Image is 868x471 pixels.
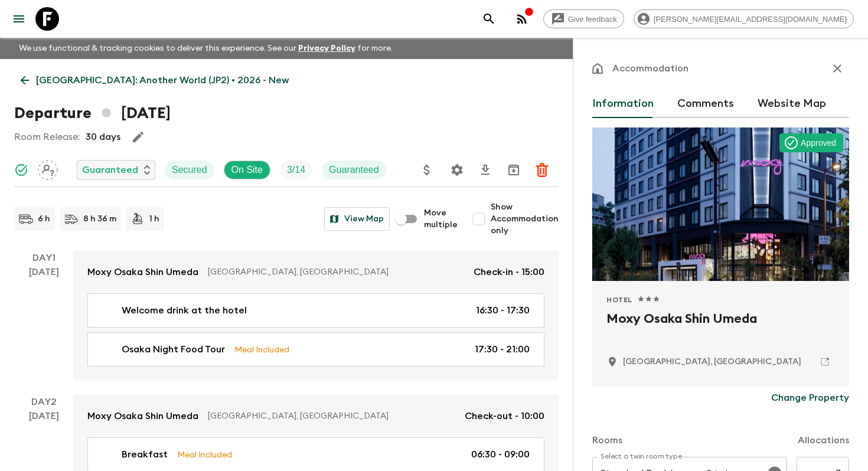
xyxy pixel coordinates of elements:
p: Meal Included [177,448,232,461]
p: On Site [231,163,263,177]
p: Secured [172,163,207,177]
button: Archive (Completed, Cancelled or Unsynced Departures only) [502,158,526,182]
span: Assign pack leader [38,163,58,173]
p: Day 2 [14,395,73,409]
label: Select a twin room type [601,452,682,462]
button: Delete [530,158,554,182]
p: 30 days [86,130,120,144]
p: Check-in - 15:00 [474,265,544,279]
p: 06:30 - 09:00 [471,447,530,462]
a: Moxy Osaka Shin Umeda[GEOGRAPHIC_DATA], [GEOGRAPHIC_DATA]Check-in - 15:00 [73,251,559,293]
p: Approved [801,137,836,149]
p: Osaka Night Food Tour [122,342,225,356]
p: 17:30 - 21:00 [475,342,530,356]
p: [GEOGRAPHIC_DATA]: Another World (JP2) • 2026 - New [36,73,289,87]
button: search adventures [477,7,501,31]
a: Give feedback [543,9,624,28]
p: 6 h [38,213,50,225]
p: Allocations [798,433,849,447]
h2: Moxy Osaka Shin Umeda [606,309,835,347]
h1: Departure [DATE] [14,102,171,125]
p: Welcome drink at the hotel [122,303,247,318]
button: View Map [324,207,390,231]
span: Show Accommodation only [491,201,559,237]
svg: Synced Successfully [14,163,28,177]
p: Moxy Osaka Shin Umeda [87,265,198,279]
button: menu [7,7,31,31]
div: Secured [165,161,214,179]
a: Moxy Osaka Shin Umeda[GEOGRAPHIC_DATA], [GEOGRAPHIC_DATA]Check-out - 10:00 [73,395,559,437]
span: Move multiple [424,207,458,231]
p: Osaka, Japan [623,356,801,368]
div: [PERSON_NAME][EMAIL_ADDRESS][DOMAIN_NAME] [634,9,854,28]
p: 3 / 14 [287,163,305,177]
span: Hotel [606,295,632,305]
p: Change Property [771,391,849,405]
div: Photo of Moxy Osaka Shin Umeda [592,127,849,281]
button: Download CSV [474,158,497,182]
a: [GEOGRAPHIC_DATA]: Another World (JP2) • 2026 - New [14,68,295,92]
p: Guaranteed [329,163,379,177]
p: Day 1 [14,251,73,265]
div: On Site [224,161,270,179]
button: Change Property [771,386,849,410]
p: Breakfast [122,447,168,462]
p: Moxy Osaka Shin Umeda [87,409,198,423]
span: Give feedback [562,15,624,24]
p: Meal Included [234,343,289,356]
a: Welcome drink at the hotel16:30 - 17:30 [87,293,544,328]
p: Guaranteed [82,163,138,177]
a: Privacy Policy [298,44,355,53]
p: Rooms [592,433,622,447]
p: 1 h [149,213,159,225]
p: [GEOGRAPHIC_DATA], [GEOGRAPHIC_DATA] [208,266,464,278]
p: Check-out - 10:00 [465,409,544,423]
button: Website Map [758,90,826,118]
p: Accommodation [612,61,688,76]
button: Comments [677,90,734,118]
a: Osaka Night Food TourMeal Included17:30 - 21:00 [87,332,544,367]
span: [PERSON_NAME][EMAIL_ADDRESS][DOMAIN_NAME] [647,15,853,24]
p: We use functional & tracking cookies to deliver this experience. See our for more. [14,38,397,59]
p: Room Release: [14,130,80,144]
button: Information [592,90,654,118]
button: Update Price, Early Bird Discount and Costs [415,158,439,182]
div: Trip Fill [280,161,312,179]
button: Settings [445,158,469,182]
div: [DATE] [29,265,59,381]
p: 16:30 - 17:30 [476,303,530,318]
p: [GEOGRAPHIC_DATA], [GEOGRAPHIC_DATA] [208,410,455,422]
p: 8 h 36 m [83,213,116,225]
